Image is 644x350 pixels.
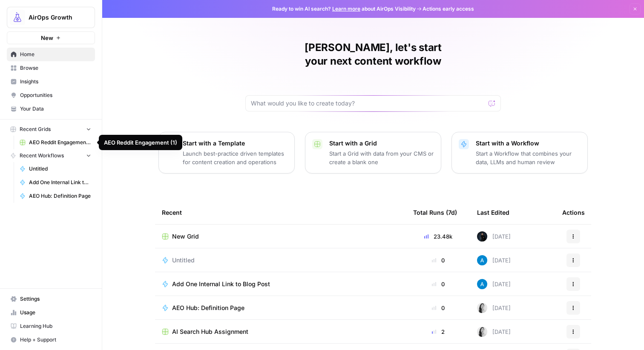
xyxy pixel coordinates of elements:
[172,280,270,288] span: Add One Internal Link to Blog Post
[162,232,400,241] a: New Grid
[172,327,248,336] span: AI Search Hub Assignment
[29,13,80,22] span: AirOps Growth
[172,232,199,241] span: New Grid
[245,41,501,68] h1: [PERSON_NAME], let's start your next content workflow
[183,139,287,148] p: Start with a Template
[10,10,25,25] img: AirOps Growth Logo
[413,201,457,224] div: Total Runs (7d)
[451,132,588,174] button: Start with a WorkflowStart a Workflow that combines your data, LLMs and human review
[20,336,91,344] span: Help + Support
[20,105,91,113] span: Your Data
[20,51,91,58] span: Home
[16,189,95,203] a: AEO Hub: Definition Page
[329,149,434,166] p: Start a Grid with data from your CMS or create a blank one
[7,306,95,319] a: Usage
[7,333,95,347] button: Help + Support
[162,304,400,312] a: AEO Hub: Definition Page
[477,327,487,337] img: 1ll1wdvmk2r7vv79rehgji1hd52l
[41,34,53,42] span: New
[29,179,91,186] span: Add One Internal Link to Blog Post
[423,5,474,13] span: Actions early access
[413,327,463,336] div: 2
[20,64,91,72] span: Browse
[413,280,463,288] div: 0
[413,304,463,312] div: 0
[272,5,416,13] span: Ready to win AI search? about AirOps Visibility
[562,201,585,224] div: Actions
[7,123,95,136] button: Recent Grids
[29,192,91,200] span: AEO Hub: Definition Page
[7,292,95,306] a: Settings
[7,7,95,28] button: Workspace: AirOps Growth
[172,304,244,312] span: AEO Hub: Definition Page
[413,232,463,241] div: 23.48k
[7,61,95,75] a: Browse
[329,139,434,148] p: Start with a Grid
[162,201,400,224] div: Recent
[104,138,177,147] div: AEO Reddit Engagement (1)
[162,327,400,336] a: AI Search Hub Assignment
[7,149,95,162] button: Recent Workflows
[477,303,487,313] img: 1ll1wdvmk2r7vv79rehgji1hd52l
[16,176,95,189] a: Add One Internal Link to Blog Post
[162,256,400,265] a: Untitled
[7,75,95,88] a: Insights
[332,6,360,12] a: Learn more
[29,139,91,146] span: AEO Reddit Engagement (1)
[477,327,511,337] div: [DATE]
[20,152,64,159] span: Recent Workflows
[158,132,295,174] button: Start with a TemplateLaunch best-practice driven templates for content creation and operations
[7,102,95,116] a: Your Data
[477,231,487,242] img: mae98n22be7w2flmvint2g1h8u9g
[413,256,463,265] div: 0
[477,231,511,242] div: [DATE]
[477,255,511,265] div: [DATE]
[16,162,95,176] a: Untitled
[183,149,287,166] p: Launch best-practice driven templates for content creation and operations
[7,31,95,44] button: New
[20,78,91,85] span: Insights
[476,139,581,148] p: Start with a Workflow
[477,201,509,224] div: Last Edited
[477,255,487,265] img: o3cqybgnmipr355j8nz4zpq1mc6x
[7,319,95,333] a: Learning Hub
[172,256,195,265] span: Untitled
[476,149,581,166] p: Start a Workflow that combines your data, LLMs and human review
[29,165,91,173] span: Untitled
[477,279,487,289] img: o3cqybgnmipr355j8nz4zpq1mc6x
[20,91,91,99] span: Opportunities
[162,280,400,288] a: Add One Internal Link to Blog Post
[20,322,91,330] span: Learning Hub
[20,125,51,133] span: Recent Grids
[20,309,91,316] span: Usage
[477,279,511,289] div: [DATE]
[305,132,441,174] button: Start with a GridStart a Grid with data from your CMS or create a blank one
[7,88,95,102] a: Opportunities
[477,303,511,313] div: [DATE]
[20,295,91,303] span: Settings
[16,136,95,149] a: AEO Reddit Engagement (1)
[7,48,95,61] a: Home
[251,99,485,108] input: What would you like to create today?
